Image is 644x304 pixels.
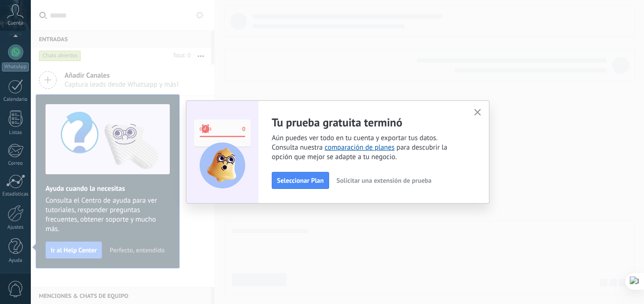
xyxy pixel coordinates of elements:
span: Solicitar una extensión de prueba [337,177,432,184]
div: Estadísticas [2,191,29,197]
div: Ajustes [2,224,29,231]
div: WhatsApp [2,63,29,72]
div: Correo [2,161,29,167]
div: Calendario [2,97,29,103]
h2: Tu prueba gratuita terminó [272,115,462,130]
span: Seleccionar Plan [277,177,324,184]
button: Solicitar una extensión de prueba [332,173,436,188]
div: Listas [2,130,29,136]
span: Cuenta [8,20,23,27]
span: Aún puedes ver todo en tu cuenta y exportar tus datos. Consulta nuestra para descubrir la opción ... [272,134,462,162]
button: Seleccionar Plan [272,172,329,189]
div: Ayuda [2,258,29,264]
a: comparación de planes [324,143,395,152]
